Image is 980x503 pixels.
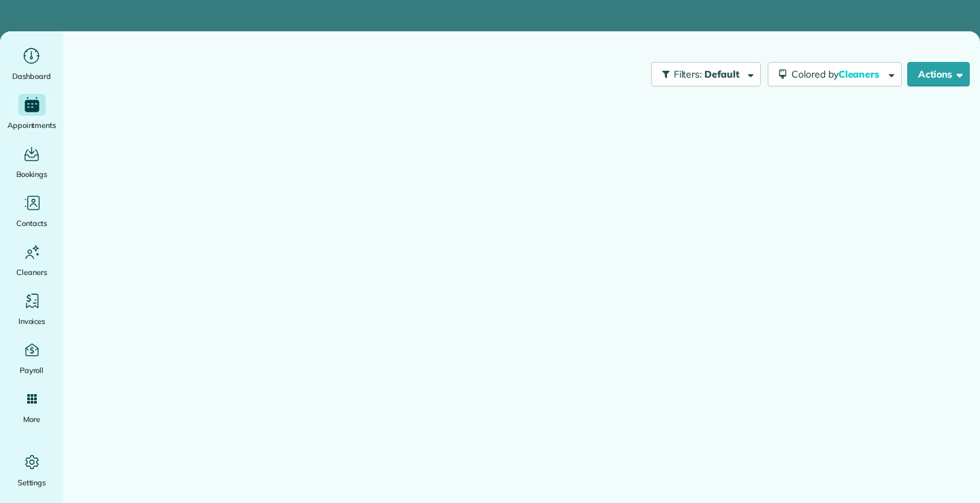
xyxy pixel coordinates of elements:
span: Settings [18,476,46,489]
span: Appointments [7,118,56,132]
a: Invoices [5,290,58,328]
a: Dashboard [5,45,58,83]
span: Cleaners [16,265,47,279]
a: Payroll [5,339,58,377]
span: Cleaners [838,68,882,80]
a: Bookings [5,143,58,181]
button: Actions [907,62,970,86]
span: Payroll [20,363,44,377]
button: Filters: Default [651,62,761,86]
span: Filters: [674,68,702,80]
span: Dashboard [12,69,51,83]
a: Filters: Default [644,62,761,86]
span: Default [704,68,740,80]
a: Contacts [5,192,58,230]
span: Colored by [791,68,884,80]
button: Colored byCleaners [768,62,902,86]
a: Appointments [5,94,58,132]
a: Cleaners [5,241,58,279]
span: More [23,412,40,426]
span: Invoices [18,314,46,328]
span: Bookings [16,167,48,181]
a: Settings [5,451,58,489]
span: Contacts [16,216,47,230]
